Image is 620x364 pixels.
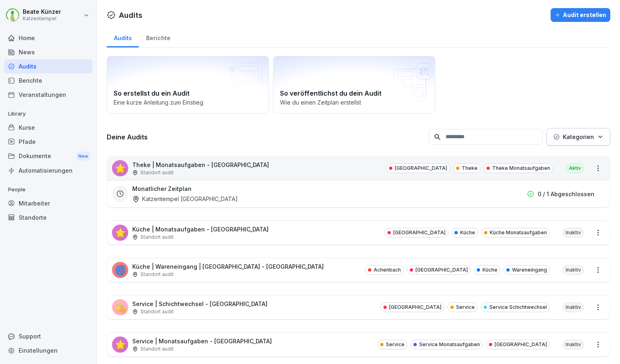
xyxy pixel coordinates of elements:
p: Küche [460,229,475,236]
div: Inaktiv [563,340,584,349]
button: Kategorien [547,128,610,146]
a: News [4,45,93,59]
h2: So erstellst du ein Audit [114,88,262,98]
div: Dokumente [4,149,93,164]
a: Pfade [4,135,93,149]
p: [GEOGRAPHIC_DATA] [495,341,547,348]
p: Service [456,304,475,311]
p: Library [4,107,93,120]
button: Audit erstellen [551,8,610,22]
div: Inaktiv [563,265,584,275]
a: Audits [4,59,93,73]
h1: Audits [119,10,142,21]
p: Küche | Monatsaufgaben - [GEOGRAPHIC_DATA] [132,225,269,233]
a: Audits [107,27,139,47]
p: Beate Künzer [23,9,61,15]
a: Berichte [139,27,177,47]
p: Service [386,341,405,348]
h2: So veröffentlichst du dein Audit [280,88,428,98]
h3: Deine Audits [107,133,425,141]
p: Standort audit [140,233,174,241]
div: Inaktiv [563,302,584,312]
a: Kurse [4,120,93,135]
p: Katzentempel [23,16,61,21]
a: Berichte [4,73,93,88]
p: Küche [482,266,497,274]
div: Inaktiv [563,228,584,238]
a: So veröffentlichst du dein AuditWie du einen Zeitplan erstellst [273,56,435,113]
p: Service | Monatsaufgaben - [GEOGRAPHIC_DATA] [132,337,272,345]
p: Service | Schichtwechsel - [GEOGRAPHIC_DATA] [132,300,267,308]
p: [GEOGRAPHIC_DATA] [393,229,446,236]
p: [GEOGRAPHIC_DATA] [389,304,441,311]
p: People [4,183,93,196]
div: New [76,152,90,161]
a: Veranstaltungen [4,88,93,102]
div: Aktiv [566,163,584,173]
div: 🌟 [112,160,128,176]
p: Standort audit [140,308,174,315]
div: Support [4,329,93,343]
p: Standort audit [140,345,174,353]
h3: Monatlicher Zeitplan [132,184,192,193]
div: Katzentempel [GEOGRAPHIC_DATA] [132,195,238,203]
p: Achenbach [374,266,401,274]
p: Service Schichtwechsel [489,304,547,311]
p: Standort audit [140,169,174,176]
a: Standorte [4,210,93,225]
p: [GEOGRAPHIC_DATA] [395,165,447,172]
p: Theke Monatsaufgaben [492,165,550,172]
div: Audit erstellen [555,11,606,19]
p: Küche Monatsaufgaben [490,229,547,236]
p: 0 / 1 Abgeschlossen [538,190,594,198]
div: 🌟 [112,225,128,241]
a: Home [4,31,93,45]
p: Theke [462,165,478,172]
p: Service Monatsaufgaben [419,341,480,348]
p: Wareneingang [512,266,547,274]
a: DokumenteNew [4,149,93,164]
div: 💫 [112,299,128,315]
div: 🌀 [112,262,128,278]
p: Standort audit [140,271,174,278]
p: Küche | Wareneingang | [GEOGRAPHIC_DATA] - [GEOGRAPHIC_DATA] [132,262,324,271]
div: 🌟 [112,336,128,353]
a: So erstellst du ein AuditEine kurze Anleitung zum Einstieg [107,56,269,113]
p: Eine kurze Anleitung zum Einstieg [114,98,262,107]
p: Wie du einen Zeitplan erstellst [280,98,428,107]
p: [GEOGRAPHIC_DATA] [415,266,468,274]
p: Kategorien [563,133,594,141]
a: Einstellungen [4,343,93,358]
a: Mitarbeiter [4,196,93,210]
p: Theke | Monatsaufgaben - [GEOGRAPHIC_DATA] [132,161,269,169]
a: Automatisierungen [4,163,93,178]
